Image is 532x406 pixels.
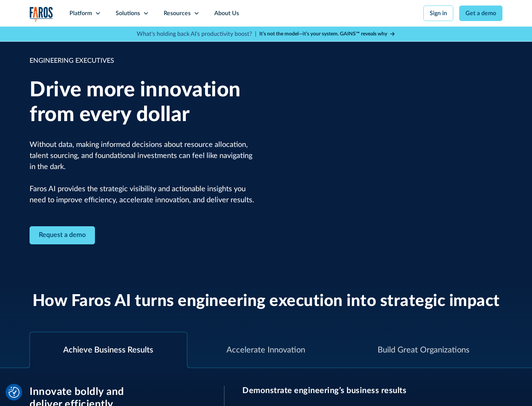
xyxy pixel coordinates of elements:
[164,9,191,18] div: Resources
[30,7,53,22] a: home
[8,387,20,398] img: Revisit consent button
[116,9,140,18] div: Solutions
[63,344,153,356] div: Achieve Business Results
[30,139,255,206] p: Without data, making informed decisions about resource allocation, talent sourcing, and foundatio...
[226,344,305,356] div: Accelerate Innovation
[8,387,20,398] button: Cookie Settings
[30,226,95,244] a: Contact Modal
[30,56,255,66] div: ENGINEERING EXECUTIVES
[30,78,255,127] h1: Drive more innovation from every dollar
[242,386,502,395] h3: Demonstrate engineering’s business results
[69,9,92,18] div: Platform
[137,30,256,38] p: What's holding back AI's productivity boost? |
[33,292,500,311] h2: How Faros AI turns engineering execution into strategic impact
[30,7,53,22] img: Logo of the analytics and reporting company Faros.
[459,6,502,21] a: Get a demo
[423,6,453,21] a: Sign in
[378,344,470,356] div: Build Great Organizations
[259,30,395,38] a: It’s not the model—it’s your system. GAINS™ reveals why
[259,31,387,37] strong: It’s not the model—it’s your system. GAINS™ reveals why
